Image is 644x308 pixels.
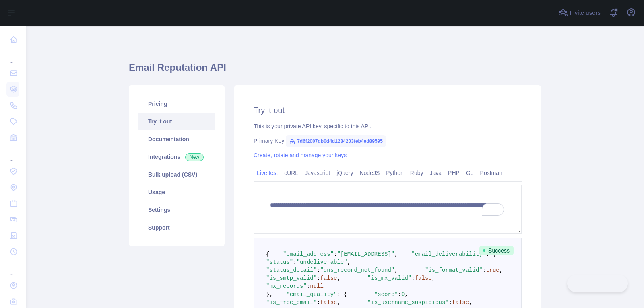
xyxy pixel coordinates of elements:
[129,61,541,80] h1: Email Reputation API
[138,183,215,201] a: Usage
[449,299,452,306] span: :
[266,275,317,281] span: "is_smtp_valid"
[286,135,386,147] span: 7d6f2007db0d4d1284203feb4ed89595
[407,166,427,179] a: Ruby
[367,275,411,281] span: "is_mx_valid"
[483,267,486,273] span: :
[394,267,398,273] span: ,
[320,267,394,273] span: "dns_record_not_found"
[405,291,408,298] span: ,
[307,283,310,290] span: :
[301,166,333,179] a: Javascript
[281,166,301,179] a: cURL
[567,275,628,292] iframe: Toggle Customer Support
[266,251,269,257] span: {
[266,259,293,265] span: "status"
[337,251,394,257] span: "[EMAIL_ADDRESS]"
[6,146,19,162] div: ...
[6,261,19,277] div: ...
[317,267,320,273] span: :
[415,275,432,281] span: false
[6,48,19,64] div: ...
[138,113,215,130] a: Try it out
[383,166,407,179] a: Python
[320,299,337,306] span: false
[185,153,204,161] span: New
[334,251,337,257] span: :
[138,166,215,183] a: Bulk upload (CSV)
[138,95,215,113] a: Pricing
[254,122,522,130] div: This is your private API key, specific to this API.
[254,105,522,116] h2: Try it out
[283,251,334,257] span: "email_address"
[266,299,317,306] span: "is_free_email"
[427,166,445,179] a: Java
[374,291,398,298] span: "score"
[320,275,337,281] span: false
[411,275,415,281] span: :
[347,259,351,265] span: ,
[479,246,514,255] span: Success
[254,137,522,145] div: Primary Key:
[411,251,486,257] span: "email_deliverability"
[425,267,483,273] span: "is_format_valid"
[452,299,469,306] span: false
[356,166,383,179] a: NodeJS
[557,6,602,19] button: Invite users
[445,166,463,179] a: PHP
[394,251,398,257] span: ,
[317,299,320,306] span: :
[500,267,503,273] span: ,
[254,185,522,234] textarea: To enrich screen reader interactions, please activate Accessibility in Grammarly extension settings
[337,291,347,298] span: : {
[138,148,215,166] a: Integrations New
[266,291,273,298] span: },
[286,291,337,298] span: "email_quality"
[297,259,347,265] span: "undeliverable"
[469,299,472,306] span: ,
[398,291,401,298] span: :
[486,267,500,273] span: true
[310,283,324,290] span: null
[138,219,215,236] a: Support
[432,275,435,281] span: ,
[367,299,449,306] span: "is_username_suspicious"
[337,275,340,281] span: ,
[570,8,601,18] span: Invite users
[401,291,405,298] span: 0
[266,267,317,273] span: "status_detail"
[337,299,340,306] span: ,
[333,166,356,179] a: jQuery
[477,166,506,179] a: Postman
[317,275,320,281] span: :
[266,283,307,290] span: "mx_records"
[138,201,215,219] a: Settings
[463,166,477,179] a: Go
[293,259,296,265] span: :
[254,152,347,158] a: Create, rotate and manage your keys
[138,130,215,148] a: Documentation
[254,166,281,179] a: Live test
